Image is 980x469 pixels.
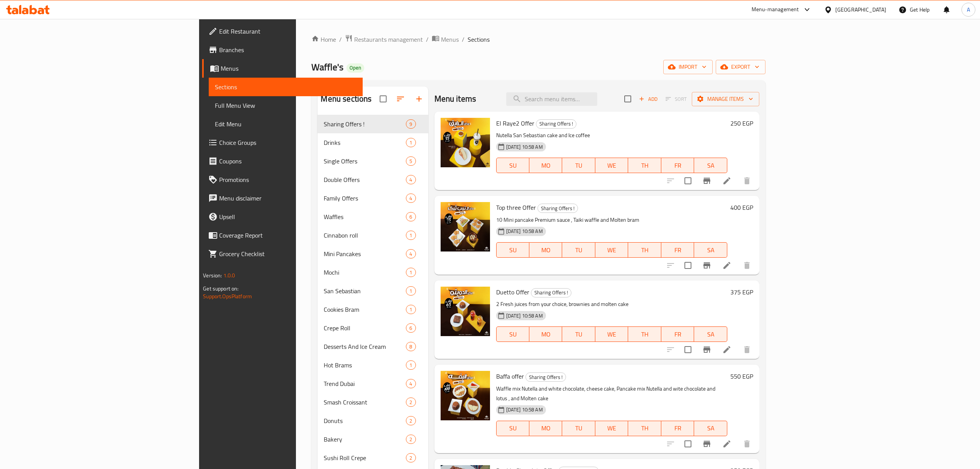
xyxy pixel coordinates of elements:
[324,175,406,184] span: Double Offers
[738,256,756,275] button: delete
[202,170,363,189] a: Promotions
[324,212,406,221] div: Waffles
[628,242,661,258] button: TH
[318,263,428,282] div: Mochi1
[697,160,724,171] span: SA
[462,35,465,44] li: /
[722,439,732,449] a: Edit menu item
[698,94,753,104] span: Manage items
[529,242,562,258] button: MO
[441,202,490,251] img: Top three Offer
[694,326,727,342] button: SA
[406,231,416,240] div: items
[324,194,406,203] div: Family Offers
[318,319,428,337] div: Crepe Roll6
[506,92,597,106] input: search
[496,326,529,342] button: SU
[722,62,759,72] span: export
[664,329,691,340] span: FR
[529,421,562,436] button: MO
[318,356,428,374] div: Hot Brams1
[219,194,357,203] span: Menu disclaimer
[496,202,536,213] span: Top three Offer
[324,453,406,462] span: Sushi Roll Crepe
[598,423,625,434] span: WE
[525,372,566,382] div: Sharing Offers !
[324,323,406,333] div: Crepe Roll
[324,435,406,444] span: Bakery
[434,93,476,105] h2: Menu items
[730,202,753,213] h6: 400 EGP
[318,170,428,189] div: Double Offers4
[562,421,595,436] button: TU
[318,393,428,411] div: Smash Croissant2
[565,329,592,340] span: TU
[503,406,546,413] span: [DATE] 10:58 AM
[697,245,724,256] span: SA
[324,156,406,166] div: Single Offers
[692,92,759,106] button: Manage items
[694,242,727,258] button: SA
[318,411,428,430] div: Donuts2
[532,423,559,434] span: MO
[215,101,357,110] span: Full Menu View
[698,172,716,190] button: Branch-specific-item
[532,245,559,256] span: MO
[664,423,691,434] span: FR
[202,59,363,78] a: Menus
[324,416,406,425] div: Donuts
[562,158,595,173] button: TU
[324,249,406,258] div: Mini Pancakes
[697,423,724,434] span: SA
[406,250,415,258] span: 4
[738,435,756,453] button: delete
[406,156,416,166] div: items
[661,326,694,342] button: FR
[318,300,428,319] div: Cookies Bram1
[595,158,628,173] button: WE
[318,282,428,300] div: San Sebastian1
[680,342,696,358] span: Select to update
[406,436,415,443] span: 2
[738,172,756,190] button: delete
[324,342,406,351] span: Desserts And Ice Cream
[529,326,562,342] button: MO
[406,399,415,406] span: 2
[406,343,415,350] span: 8
[354,35,423,44] span: Restaurants management
[538,204,578,213] span: Sharing Offers !
[203,291,252,301] a: Support.OpsPlatform
[219,175,357,184] span: Promotions
[324,268,406,277] div: Mochi
[406,138,416,147] div: items
[562,242,595,258] button: TU
[406,453,416,462] div: items
[752,5,799,14] div: Menu-management
[441,371,490,420] img: Baffa offer
[529,158,562,173] button: MO
[537,204,578,213] div: Sharing Offers !
[202,133,363,152] a: Choice Groups
[324,231,406,240] div: Cinnabon roll
[598,329,625,340] span: WE
[500,329,526,340] span: SU
[595,326,628,342] button: WE
[628,421,661,436] button: TH
[318,133,428,152] div: Drinks1
[209,96,363,115] a: Full Menu View
[730,287,753,297] h6: 375 EGP
[526,373,566,382] span: Sharing Offers !
[202,207,363,226] a: Upsell
[694,421,727,436] button: SA
[345,34,423,44] a: Restaurants management
[324,360,406,370] span: Hot Brams
[500,423,526,434] span: SU
[219,156,357,166] span: Coupons
[406,362,415,369] span: 1
[503,143,546,151] span: [DATE] 10:58 AM
[694,158,727,173] button: SA
[663,60,713,74] button: import
[496,158,529,173] button: SU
